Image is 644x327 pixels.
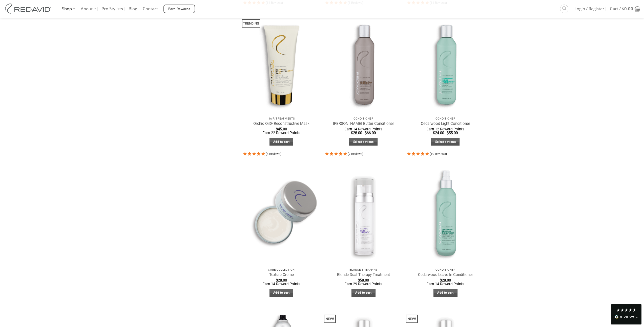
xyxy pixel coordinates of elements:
[276,127,287,131] bdi: 45.00
[337,272,390,277] a: Blonde Dual Therapy Treatment
[615,315,638,319] img: REVIEWS.io
[245,117,318,120] p: Hair Treatments
[349,138,378,146] a: Select options for “Shea Butter Conditioner”
[351,131,353,135] span: $
[325,151,402,158] div: 5 Stars - 7 Reviews
[4,4,54,14] img: REDAVID Salon Products | United States
[418,272,473,277] a: Cedarwood Leave-In Conditioner
[433,289,458,297] a: Add to cart: “Cedarwood Leave-In Conditioner”
[325,163,402,265] a: Blonde Dual Therapy Treatment
[409,127,482,135] span: –
[409,268,482,271] p: Conditioner
[447,131,458,135] bdi: 55.00
[243,12,320,114] img: REDAVID Orchid Oil Reconstructive Mask
[327,117,400,120] p: Conditioner
[358,278,360,283] span: $
[269,289,294,297] a: Add to cart: “Texture Creme”
[269,138,294,146] a: Add to cart: “Orchid Oil® Reconstructive Mask”
[426,282,464,286] span: Earn 14 Reward Points
[447,131,449,135] span: $
[262,282,300,286] span: Earn 14 Reward Points
[407,12,484,114] a: Cedarwood Light Conditioner
[351,131,362,135] bdi: 28.00
[431,138,460,146] a: Select options for “Cedarwood Light Conditioner”
[407,163,484,265] a: Cedarwood Leave-In Conditioner
[610,3,633,15] span: Cart /
[325,12,402,114] img: REDAVID Shea Butter Conditioner - 1
[351,289,376,297] a: Add to cart: “Blonde Dual Therapy Treatment”
[348,152,363,156] span: 5 Stars - 7 Reviews
[365,131,367,135] span: $
[344,127,382,131] span: Earn 14 Reward Points
[269,272,294,277] a: Texture Creme
[615,314,638,321] div: Read All Reviews
[407,12,484,114] img: REDAVID Cedarwood Light Conditioner - 1
[409,117,482,120] p: Conditioner
[440,278,451,283] bdi: 28.00
[243,163,320,265] img: REDAVID Texture Creme
[262,131,300,135] span: Earn 22 Reward Points
[276,278,278,283] span: $
[421,121,470,126] a: Cedarwood Light Conditioner
[163,5,195,13] a: Earn Rewards
[327,268,400,271] p: Blonde Therapy®
[358,278,369,283] bdi: 58.00
[325,163,402,265] img: REDAVID Blonde Dual Therapy for Blonde and Highlighted Hair
[407,163,484,265] img: REDAVID Cedarwood Leave-in Conditioner - 1
[245,268,318,271] p: Core Collection
[611,304,641,324] div: Read All Reviews
[276,127,278,131] span: $
[266,152,281,156] span: 5 Stars - 4 Reviews
[325,12,402,114] a: Shea Butter Conditioner
[365,131,376,135] bdi: 66.00
[616,308,636,312] div: 4.8 Stars
[168,6,191,12] span: Earn Rewards
[622,6,633,12] bdi: 0.00
[327,127,400,135] span: –
[276,278,287,283] bdi: 28.00
[426,127,464,131] span: Earn 12 Reward Points
[433,131,444,135] bdi: 24.00
[407,151,484,158] div: 5 Stars - 10 Reviews
[243,151,320,158] div: 5 Stars - 4 Reviews
[333,121,394,126] a: [PERSON_NAME] Butter Conditioner
[344,282,382,286] span: Earn 29 Reward Points
[430,152,447,156] span: 5 Stars - 10 Reviews
[243,12,320,114] a: Orchid Oil® Reconstructive Mask
[560,5,568,13] a: Search
[622,6,624,12] span: $
[440,278,442,283] span: $
[574,3,604,15] span: Login / Register
[433,131,435,135] span: $
[253,121,309,126] a: Orchid Oil® Reconstructive Mask
[243,163,320,265] a: Texture Creme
